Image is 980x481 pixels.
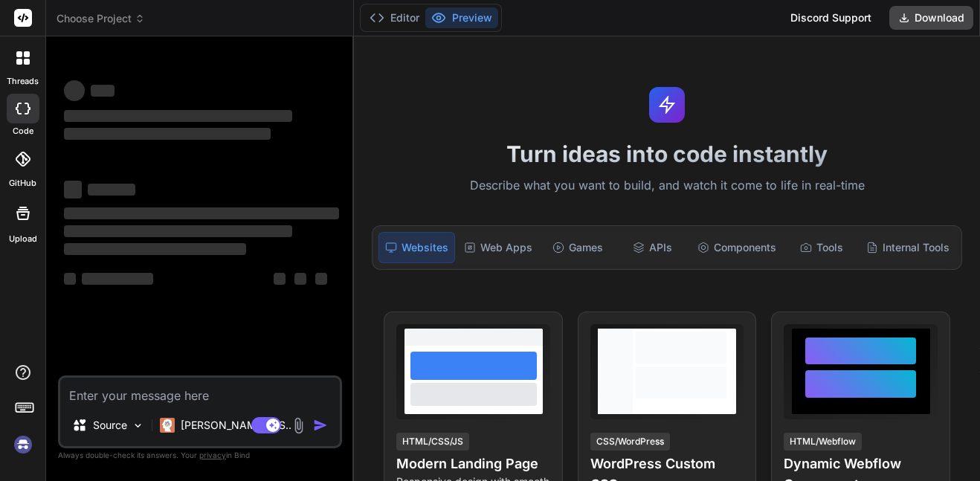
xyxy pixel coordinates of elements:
img: attachment [290,417,307,434]
p: [PERSON_NAME] 4 S.. [181,418,291,433]
span: ‌ [82,273,153,285]
img: Pick Models [132,419,144,432]
div: Components [692,232,782,263]
span: ‌ [64,207,339,219]
span: ‌ [315,273,327,285]
button: Download [889,6,973,30]
span: ‌ [64,128,271,140]
span: ‌ [64,80,85,101]
span: privacy [199,451,226,459]
p: Source [93,418,127,433]
img: Claude 4 Sonnet [160,418,175,433]
span: ‌ [274,273,286,285]
div: Games [541,232,613,263]
div: HTML/CSS/JS [396,433,469,451]
label: code [13,125,33,138]
div: Tools [785,232,857,263]
button: Editor [364,7,425,28]
div: Discord Support [781,6,880,30]
span: ‌ [64,243,246,255]
img: icon [313,418,328,433]
label: threads [7,75,39,88]
span: ‌ [91,85,115,97]
div: Internal Tools [860,232,955,263]
div: CSS/WordPress [590,433,670,451]
div: Web Apps [458,232,538,263]
span: ‌ [294,273,306,285]
p: Describe what you want to build, and watch it come to life in real-time [363,176,971,196]
button: Preview [425,7,498,28]
div: HTML/Webflow [784,433,862,451]
p: Always double-check its answers. Your in Bind [58,448,342,462]
h1: Turn ideas into code instantly [363,141,971,167]
span: ‌ [88,184,135,196]
span: ‌ [64,273,76,285]
label: Upload [9,233,37,245]
span: Choose Project [57,11,145,26]
span: ‌ [64,225,292,237]
span: ‌ [64,110,292,122]
div: Websites [378,232,455,263]
div: APIs [616,232,689,263]
h4: Modern Landing Page [396,453,550,474]
label: GitHub [9,177,36,190]
img: signin [10,432,36,457]
span: ‌ [64,181,82,198]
